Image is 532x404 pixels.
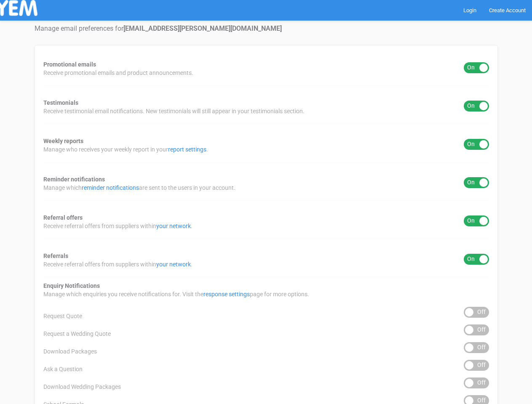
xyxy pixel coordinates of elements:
[43,69,193,77] span: Receive promotional emails and product announcements.
[43,183,235,192] span: Manage which are sent to the users in your account.
[43,176,105,183] strong: Reminder notifications
[43,383,121,391] span: Download Wedding Packages
[82,184,139,191] a: reminder notifications
[43,260,192,268] span: Receive referral offers from suppliers within .
[43,99,78,106] strong: Testimonials
[43,61,96,68] strong: Promotional emails
[43,365,83,373] span: Ask a Question
[43,222,192,230] span: Receive referral offers from suppliers within .
[203,291,250,298] a: response settings
[123,24,282,32] strong: [EMAIL_ADDRESS][PERSON_NAME][DOMAIN_NAME]
[43,252,68,259] strong: Referrals
[43,145,208,154] span: Manage who receives your weekly report in your .
[43,214,83,221] strong: Referral offers
[168,146,206,153] a: report settings
[35,25,498,32] h4: Manage email preferences for
[156,261,191,268] a: your network
[43,282,100,289] strong: Enquiry Notifications
[43,107,305,115] span: Receive testimonial email notifications. New testimonials will still appear in your testimonials ...
[43,330,111,338] span: Request a Wedding Quote
[43,290,309,298] span: Manage which enquiries you receive notifications for. Visit the page for more options.
[43,138,83,144] strong: Weekly reports
[43,312,82,320] span: Request Quote
[156,223,191,229] a: your network
[43,347,97,356] span: Download Packages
